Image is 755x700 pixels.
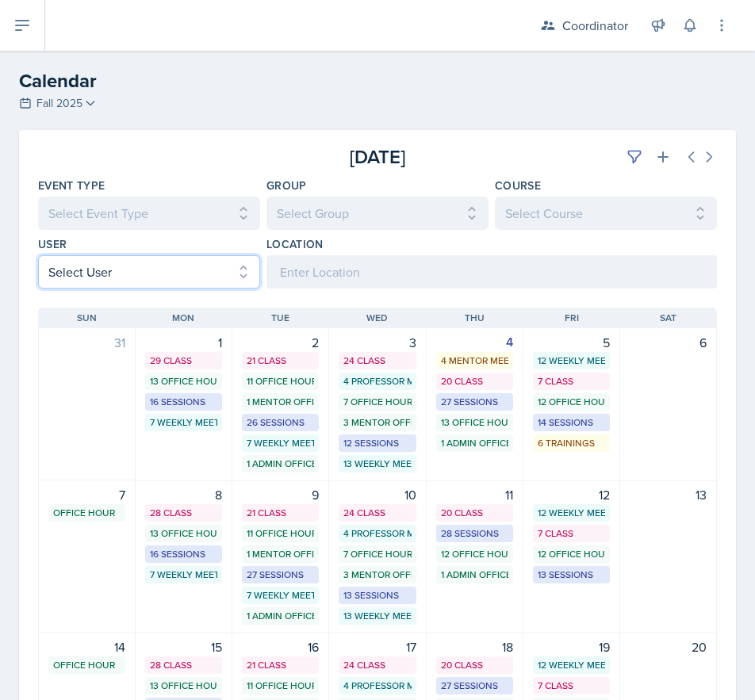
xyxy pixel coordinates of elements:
[53,506,121,520] div: Office Hour
[441,547,508,561] div: 12 Office Hours
[343,588,411,602] div: 13 Sessions
[145,485,222,504] div: 8
[150,526,217,541] div: 13 Office Hours
[150,547,217,561] div: 16 Sessions
[533,485,610,504] div: 12
[565,311,579,325] span: Fri
[343,415,411,430] div: 3 Mentor Office Hours
[538,395,605,409] div: 12 Office Hours
[247,457,314,471] div: 1 Admin Office Hour
[343,679,411,693] div: 4 Professor Meetings
[343,457,411,471] div: 13 Weekly Meetings
[562,16,628,35] div: Coordinator
[441,526,508,541] div: 28 Sessions
[441,658,508,672] div: 20 Class
[247,588,314,602] div: 7 Weekly Meetings
[366,311,388,325] span: Wed
[533,333,610,352] div: 5
[660,311,676,325] span: Sat
[343,609,411,623] div: 13 Weekly Meetings
[538,436,605,450] div: 6 Trainings
[630,637,707,656] div: 20
[48,333,125,352] div: 31
[441,395,508,409] div: 27 Sessions
[247,395,314,409] div: 1 Mentor Office Hour
[53,658,121,672] div: Office Hour
[264,143,490,171] div: [DATE]
[343,395,411,409] div: 7 Office Hours
[150,679,217,693] div: 13 Office Hours
[441,436,508,450] div: 1 Admin Office Hour
[172,311,194,325] span: Mon
[343,436,411,450] div: 12 Sessions
[339,333,416,352] div: 3
[247,354,314,368] div: 21 Class
[436,637,513,656] div: 18
[343,547,411,561] div: 7 Office Hours
[247,506,314,520] div: 21 Class
[436,333,513,352] div: 4
[441,568,508,582] div: 1 Admin Office Hour
[441,415,508,430] div: 13 Office Hours
[242,333,319,352] div: 2
[48,485,125,504] div: 7
[343,658,411,672] div: 24 Class
[343,568,411,582] div: 3 Mentor Office Hours
[266,255,717,289] input: Enter Location
[150,568,217,582] div: 7 Weekly Meetings
[150,354,217,368] div: 29 Class
[343,354,411,368] div: 24 Class
[150,415,217,430] div: 7 Weekly Meetings
[247,436,314,450] div: 7 Weekly Meetings
[38,178,105,193] label: Event Type
[247,526,314,541] div: 11 Office Hours
[271,311,289,325] span: Tue
[436,485,513,504] div: 11
[247,374,314,388] div: 11 Office Hours
[538,354,605,368] div: 12 Weekly Meetings
[48,637,125,656] div: 14
[343,374,411,388] div: 4 Professor Meetings
[150,395,217,409] div: 16 Sessions
[247,609,314,623] div: 1 Admin Office Hour
[266,178,307,193] label: Group
[441,679,508,693] div: 27 Sessions
[145,637,222,656] div: 15
[247,679,314,693] div: 11 Office Hours
[343,526,411,541] div: 4 Professor Meetings
[77,311,97,325] span: Sun
[495,178,541,193] label: Course
[630,485,707,504] div: 13
[538,547,605,561] div: 12 Office Hours
[247,415,314,430] div: 26 Sessions
[465,311,485,325] span: Thu
[38,236,67,252] label: User
[150,506,217,520] div: 28 Class
[242,485,319,504] div: 9
[538,506,605,520] div: 12 Weekly Meetings
[150,658,217,672] div: 28 Class
[145,333,222,352] div: 1
[339,485,416,504] div: 10
[441,354,508,368] div: 4 Mentor Meetings
[538,679,605,693] div: 7 Class
[538,526,605,541] div: 7 Class
[247,547,314,561] div: 1 Mentor Office Hour
[19,67,736,95] h2: Calendar
[538,658,605,672] div: 12 Weekly Meetings
[343,506,411,520] div: 24 Class
[266,236,324,252] label: Location
[242,637,319,656] div: 16
[36,95,82,112] span: Fall 2025
[441,506,508,520] div: 20 Class
[441,374,508,388] div: 20 Class
[533,637,610,656] div: 19
[150,374,217,388] div: 13 Office Hours
[247,658,314,672] div: 21 Class
[538,374,605,388] div: 7 Class
[538,415,605,430] div: 14 Sessions
[538,568,605,582] div: 13 Sessions
[247,568,314,582] div: 27 Sessions
[339,637,416,656] div: 17
[630,333,707,352] div: 6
